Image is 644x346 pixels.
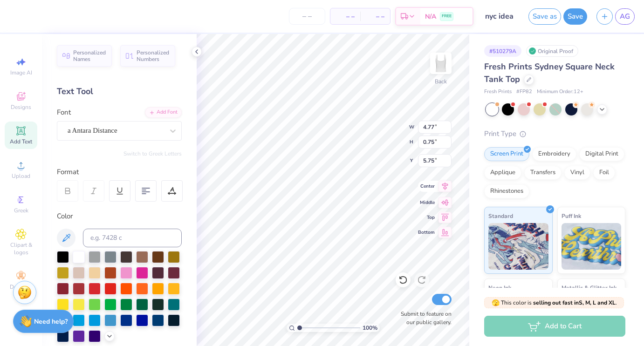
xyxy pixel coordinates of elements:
span: Bottom [418,229,435,236]
div: Rhinestones [484,184,529,198]
img: Back [432,54,450,73]
span: Fresh Prints Sydney Square Neck Tank Top [484,61,615,85]
label: Font [57,107,71,118]
a: AG [615,8,635,25]
span: 🫣 [492,299,500,307]
input: – – [289,8,325,25]
div: Add Font [145,107,182,118]
div: Applique [484,166,521,180]
div: Text Tool [57,85,182,98]
span: Middle [418,199,435,206]
div: Vinyl [564,166,590,180]
div: Print Type [484,129,625,139]
span: Standard [488,211,513,221]
span: This color is . [492,299,617,307]
span: Top [418,214,435,221]
div: Foil [593,166,615,180]
span: Upload [12,172,30,180]
span: Personalized Names [73,49,106,62]
span: Clipart & logos [5,241,37,256]
span: Decorate [10,283,32,291]
div: # 510279A [484,45,521,57]
span: Puff Ink [562,211,581,221]
span: N/A [425,12,436,21]
div: Format [57,167,183,177]
div: Screen Print [484,147,529,161]
div: Embroidery [532,147,576,161]
span: Metallic & Glitter Ink [562,283,617,292]
span: Neon Ink [488,283,511,292]
span: – – [366,12,384,21]
span: FREE [442,13,452,20]
button: Save as [528,8,561,25]
strong: selling out fast in S, M, L and XL [533,299,616,306]
button: Save [563,8,587,25]
span: Fresh Prints [484,88,512,96]
span: Designs [11,103,31,111]
span: 100 % [363,324,377,332]
div: Digital Print [579,147,624,161]
span: Minimum Order: 12 + [537,88,583,96]
strong: Need help? [34,317,68,326]
span: Add Text [10,138,32,145]
span: AG [620,11,630,22]
input: Untitled Design [478,7,524,26]
span: Image AI [10,69,32,76]
div: Original Proof [526,45,578,57]
span: Greek [14,207,28,214]
div: Color [57,211,182,222]
div: Back [435,77,447,86]
label: Submit to feature on our public gallery. [396,310,452,326]
span: # FP82 [516,88,532,96]
span: Personalized Numbers [137,49,170,62]
img: Puff Ink [562,223,622,270]
button: Switch to Greek Letters [123,150,182,157]
div: Transfers [524,166,562,180]
span: – – [336,12,355,21]
span: Center [418,183,435,190]
input: e.g. 7428 c [83,229,182,247]
img: Standard [488,223,548,270]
